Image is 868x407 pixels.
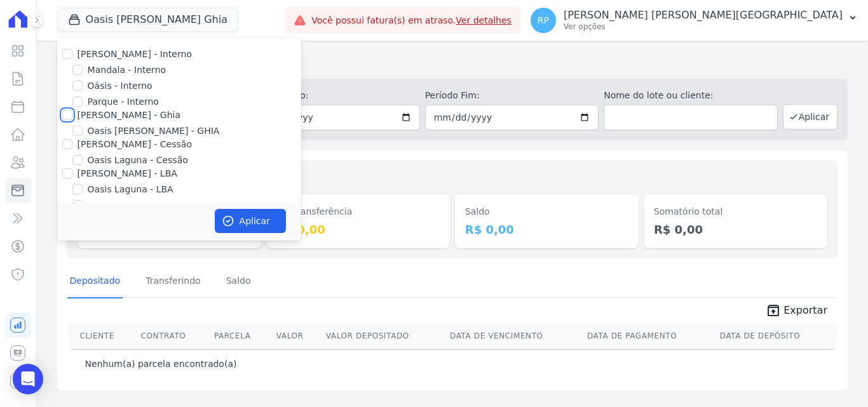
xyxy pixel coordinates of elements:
a: Depositado [67,265,123,298]
label: [PERSON_NAME] - Ghia [78,110,180,120]
button: Aplicar [215,209,286,233]
button: Oasis [PERSON_NAME] Ghia [57,8,238,32]
dd: R$ 0,00 [654,221,817,238]
label: Oasis [PERSON_NAME] - GHIA [88,124,220,138]
label: Período Inicío: [246,89,420,102]
label: Mandala - Interno [88,63,166,77]
span: Exportar [783,303,827,318]
label: [PERSON_NAME] - LBA [78,168,177,178]
label: Oásis - Interno [88,79,153,93]
th: Data de Depósito [715,323,835,349]
dt: Em transferência [276,205,440,218]
h2: Minha Carteira [57,51,848,74]
dt: Somatório total [654,205,817,218]
p: [PERSON_NAME] [PERSON_NAME][GEOGRAPHIC_DATA] [564,9,843,22]
dd: R$ 0,00 [276,221,440,238]
p: Nenhum(a) parcela encontrado(a) [85,357,237,370]
dt: Saldo [465,205,628,218]
dd: R$ 0,00 [465,221,628,238]
th: Contrato [136,323,209,349]
a: Saldo [224,265,254,298]
label: Nome do lote ou cliente: [604,89,778,102]
label: [PERSON_NAME] - Cessão [78,139,192,149]
label: Oasis Laguna - Cessão [88,154,188,167]
th: Parcela [209,323,271,349]
i: unarchive [766,303,781,318]
button: Aplicar [783,104,837,130]
th: Data de Vencimento [445,323,582,349]
label: Período Fim: [425,89,599,102]
th: Cliente [70,323,136,349]
label: Oasis Laguna - LBA 2 [88,199,182,212]
p: Ver opções [564,22,843,32]
a: Ver detalhes [456,15,512,25]
span: Você possui fatura(s) em atraso. [311,14,512,27]
div: Open Intercom Messenger [13,364,43,394]
th: Data de Pagamento [582,323,715,349]
th: Valor [271,323,321,349]
label: Oasis Laguna - LBA [88,183,173,196]
label: [PERSON_NAME] - Interno [78,49,192,59]
label: Parque - Interno [88,95,159,109]
button: RP [PERSON_NAME] [PERSON_NAME][GEOGRAPHIC_DATA] Ver opções [520,3,868,38]
a: unarchive Exportar [756,303,837,321]
span: RP [538,16,549,25]
a: Transferindo [143,265,203,298]
th: Valor Depositado [321,323,445,349]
